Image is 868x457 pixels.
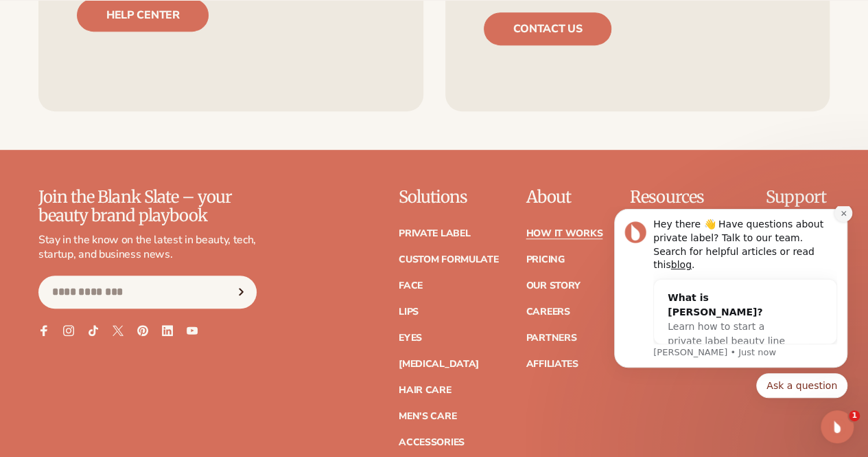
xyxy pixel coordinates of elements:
a: Accessories [399,438,465,447]
a: Lips [399,307,419,317]
a: Pricing [526,255,564,265]
p: Support [766,188,830,206]
a: Affiliates [526,359,578,369]
p: Resources [630,188,738,206]
a: Face [399,281,423,291]
p: Stay in the know on the latest in beauty, tech, startup, and business news. [38,233,257,262]
a: Contact us [484,12,612,45]
button: Quick reply: Ask a question [163,167,254,192]
a: Eyes [399,333,422,343]
a: Men's Care [399,412,456,421]
a: Hair Care [399,386,451,395]
a: Partners [526,333,576,343]
a: Custom formulate [399,255,499,265]
iframe: Intercom live chat [821,410,854,443]
iframe: Intercom notifications message [594,206,868,450]
a: [MEDICAL_DATA] [399,359,479,369]
button: Subscribe [226,276,256,309]
div: Quick reply options [21,167,254,192]
a: Our Story [526,281,580,291]
a: How It Works [526,229,602,238]
p: Solutions [399,188,499,206]
a: Private label [399,229,470,238]
p: Join the Blank Slate – your beauty brand playbook [38,188,257,225]
span: 1 [849,410,860,421]
p: About [526,188,602,206]
a: Careers [526,307,570,317]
